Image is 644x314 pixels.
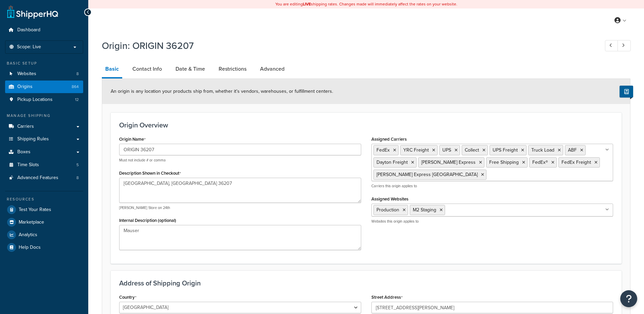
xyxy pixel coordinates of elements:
span: M2 Staging [413,206,436,213]
span: 8 [76,175,79,181]
span: Pickup Locations [17,97,53,103]
label: Assigned Carriers [371,137,407,142]
a: Next Record [618,40,631,51]
span: Help Docs [19,245,41,250]
span: [PERSON_NAME] Express [GEOGRAPHIC_DATA] [376,171,478,178]
li: Origins [5,81,83,93]
a: Restrictions [215,61,250,77]
button: Show Help Docs [620,86,633,98]
a: Help Docs [5,241,83,254]
span: Analytics [19,232,37,238]
a: Analytics [5,229,83,241]
li: Websites [5,68,83,80]
label: Country [119,295,136,300]
span: FedEx Freight [562,159,591,166]
h3: Origin Overview [119,121,613,129]
button: Open Resource Center [620,290,637,307]
p: Must not include # or comma [119,158,361,163]
span: ABF [568,146,577,154]
a: Advanced Features8 [5,172,83,184]
textarea: Mauser [119,225,361,250]
div: Manage Shipping [5,113,83,119]
p: Carriers this origin applies to [371,184,613,189]
a: Time Slots5 [5,159,83,171]
a: Advanced [257,61,288,77]
a: Basic [102,61,122,78]
a: Dashboard [5,24,83,36]
a: Date & Time [172,61,208,77]
a: Websites8 [5,68,83,80]
a: Origins864 [5,81,83,93]
label: Description Shown in Checkout [119,171,181,176]
div: Resources [5,196,83,202]
span: Scope: Live [17,44,41,50]
span: Origins [17,84,33,90]
a: Marketplace [5,216,83,228]
label: Assigned Websites [371,196,408,202]
span: Truck Load [531,146,554,154]
span: 12 [75,97,79,103]
a: Previous Record [605,40,618,51]
span: Shipping Rules [17,136,49,142]
p: Websites this origin applies to [371,219,613,224]
span: 8 [76,71,79,77]
span: UPS [442,146,451,154]
span: [PERSON_NAME] Express [421,159,476,166]
a: Pickup Locations12 [5,93,83,106]
h3: Address of Shipping Origin [119,279,613,287]
div: Basic Setup [5,60,83,66]
span: Test Your Rates [19,207,51,213]
span: Free Shipping [489,159,519,166]
a: Boxes [5,146,83,158]
textarea: [GEOGRAPHIC_DATA], [GEOGRAPHIC_DATA] 36207 [119,178,361,203]
p: [PERSON_NAME] Store on 24th [119,205,361,210]
li: Pickup Locations [5,93,83,106]
a: Carriers [5,120,83,133]
span: 864 [72,84,79,90]
label: Internal Description (optional) [119,218,176,223]
span: Boxes [17,149,31,155]
span: Advanced Features [17,175,58,181]
span: Dayton Freight [376,159,408,166]
span: UPS Freight [493,146,518,154]
b: LIVE [303,1,311,7]
span: An origin is any location your products ship from, whether it’s vendors, warehouses, or fulfillme... [111,88,333,95]
span: Dashboard [17,27,40,33]
a: Shipping Rules [5,133,83,145]
span: Time Slots [17,162,39,168]
a: Contact Info [129,61,165,77]
span: Production [376,206,399,213]
span: Websites [17,71,36,77]
span: 5 [76,162,79,168]
li: Time Slots [5,159,83,171]
span: FedEx [376,146,390,154]
h1: Origin: ORIGIN 36207 [102,39,592,52]
label: Street Address [371,295,403,300]
label: Origin Name [119,137,146,142]
span: Collect [465,146,479,154]
li: Advanced Features [5,172,83,184]
span: Marketplace [19,220,44,225]
span: FedEx® [532,159,548,166]
a: Test Your Rates [5,204,83,216]
span: Carriers [17,124,34,129]
span: YRC Freight [403,146,429,154]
